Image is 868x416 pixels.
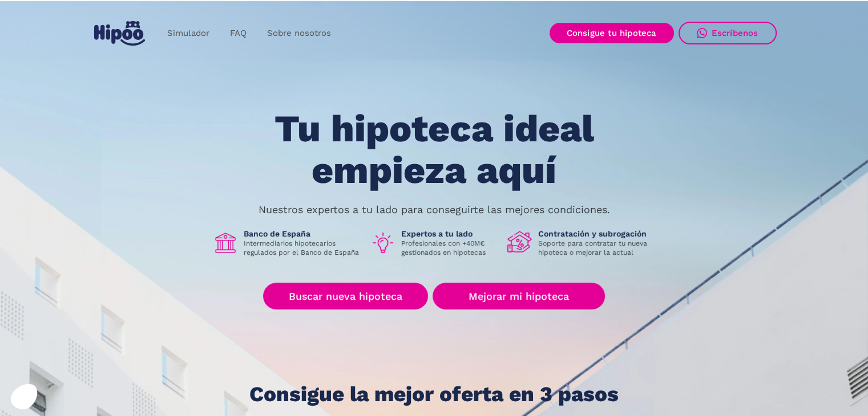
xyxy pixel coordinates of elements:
a: Sobre nosotros [257,22,341,44]
p: Soporte para contratar tu nueva hipoteca o mejorar la actual [538,239,656,257]
h1: Banco de España [244,229,361,239]
a: home [92,17,148,50]
h1: Tu hipoteca ideal empieza aquí [217,108,650,191]
p: Nuestros expertos a tu lado para conseguirte las mejores condiciones. [259,205,610,214]
a: FAQ [220,22,257,44]
a: Mejorar mi hipoteca [433,283,604,309]
p: Profesionales con +40M€ gestionados en hipotecas [401,239,498,257]
a: Escríbenos [679,22,777,44]
div: Escríbenos [712,28,758,38]
h1: Expertos a tu lado [401,229,498,239]
h1: Contratación y subrogación [538,229,656,239]
a: Consigue tu hipoteca [550,23,674,43]
a: Buscar nueva hipoteca [263,283,428,309]
p: Intermediarios hipotecarios regulados por el Banco de España [244,239,361,257]
a: Simulador [157,22,220,44]
h1: Consigue la mejor oferta en 3 pasos [249,383,619,406]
